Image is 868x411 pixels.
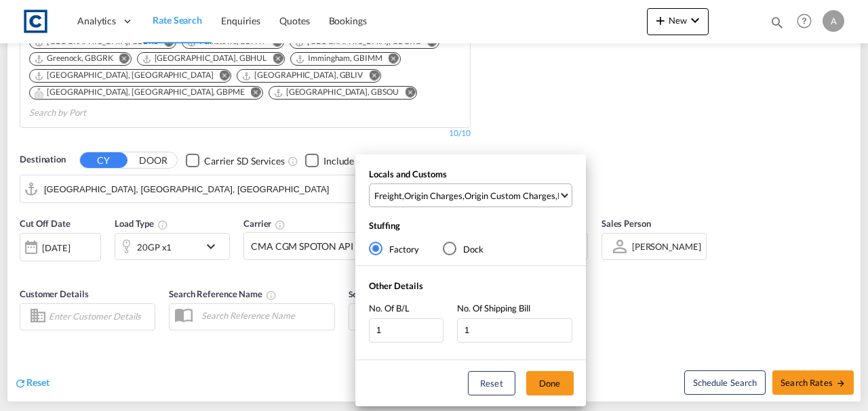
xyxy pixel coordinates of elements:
input: No. Of Shipping Bill [457,318,572,343]
div: Origin Custom Charges [465,190,555,202]
span: Stuffing [369,220,400,231]
span: Locals and Customs [369,169,447,179]
md-radio-button: Factory [369,242,419,255]
button: Reset [468,371,515,395]
div: Origin Charges [404,190,462,202]
span: No. Of Shipping Bill [457,303,530,313]
span: No. Of B/L [369,303,410,313]
span: , , , [374,190,559,202]
div: Freight [374,190,402,202]
md-radio-button: Dock [443,242,484,255]
md-select: Select Locals and Customs: Freight, Origin Charges, Origin Custom Charges, Pickup Charges [369,183,572,207]
div: Pickup Charges [557,190,618,202]
button: Done [526,371,574,395]
span: Other Details [369,280,423,291]
input: No. Of B/L [369,318,443,343]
